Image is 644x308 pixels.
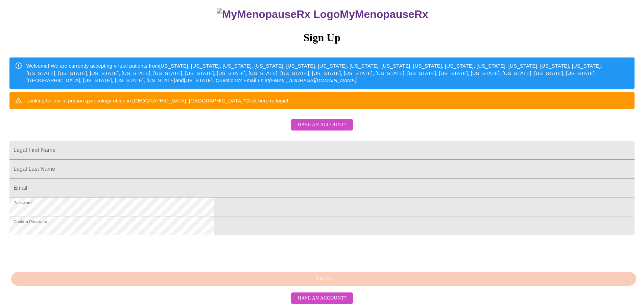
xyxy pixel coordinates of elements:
[269,77,357,83] em: [EMAIL_ADDRESS][DOMAIN_NAME]
[26,60,629,87] div: Welcome! We are currently accepting virtual patients from [US_STATE], [US_STATE], [US_STATE], [US...
[9,239,112,265] iframe: reCAPTCHA
[26,94,288,107] div: Looking for our in person gynecology office in [GEOGRAPHIC_DATA], [GEOGRAPHIC_DATA]?
[10,8,635,21] h3: MyMenopauseRx
[291,119,353,131] button: Have an account?
[245,98,288,103] a: Click here to login!
[291,292,353,304] button: Have an account?
[289,126,355,132] a: Have an account?
[217,8,340,21] img: MyMenopauseRx Logo
[289,295,355,301] a: Have an account?
[298,294,346,303] span: Have an account?
[298,121,346,129] span: Have an account?
[9,31,635,44] h3: Sign Up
